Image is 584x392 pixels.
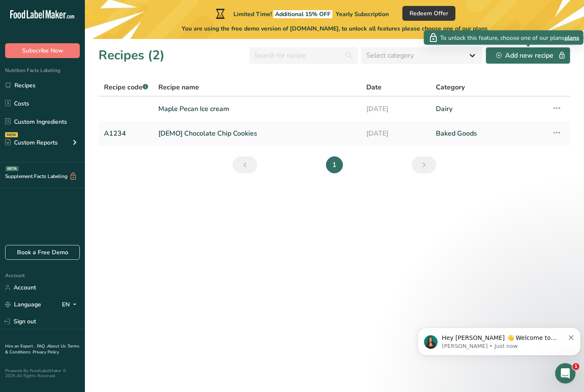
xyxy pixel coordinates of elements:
div: EN [62,300,80,310]
div: BETA [6,166,19,171]
div: Custom Reports [5,138,58,147]
a: Next page [412,156,436,173]
span: Subscribe Now [22,46,63,55]
a: [DEMO] Chocolate Chip Cookies [158,125,356,142]
span: Additional 15% OFF [273,10,332,18]
span: To unlock this feature, choose one of our plans [440,33,564,42]
a: About Us . [47,343,67,349]
div: NEW [5,132,18,137]
button: Subscribe Now [5,43,80,58]
a: Maple Pecan Ice cream [158,100,356,118]
div: Powered By FoodLabelMaker © 2025 All Rights Reserved [5,368,80,378]
span: Category [436,82,465,92]
input: Search for recipe [249,47,358,64]
span: Yearly Subscription [336,10,389,18]
a: Book a Free Demo [5,245,80,260]
button: Redeem Offer [402,6,455,21]
a: Terms & Conditions . [5,343,79,355]
span: Recipe name [158,82,199,92]
span: You are using the free demo version of [DOMAIN_NAME], to unlock all features please choose one of... [182,24,488,33]
a: Baked Goods [436,125,542,142]
a: A1234 [104,125,148,142]
a: Language [5,297,41,312]
h1: Recipes (2) [98,46,165,65]
a: Previous page [233,156,257,173]
div: Limited Time! [214,8,389,19]
a: [DATE] [366,125,426,142]
span: 1 [573,363,579,370]
span: Recipe code [104,83,148,92]
iframe: Intercom live chat [555,363,576,384]
span: Redeem Offer [410,9,448,18]
div: Add new recipe [496,50,560,61]
a: Dairy [436,100,542,118]
a: Privacy Policy [33,349,59,355]
iframe: Intercom notifications message [414,310,584,369]
span: plans [473,25,488,33]
span: Date [366,82,382,92]
span: plans [564,33,579,42]
a: Hire an Expert . [5,343,35,349]
a: FAQ . [37,343,47,349]
a: [DATE] [366,100,426,118]
button: Add new recipe [486,47,570,64]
